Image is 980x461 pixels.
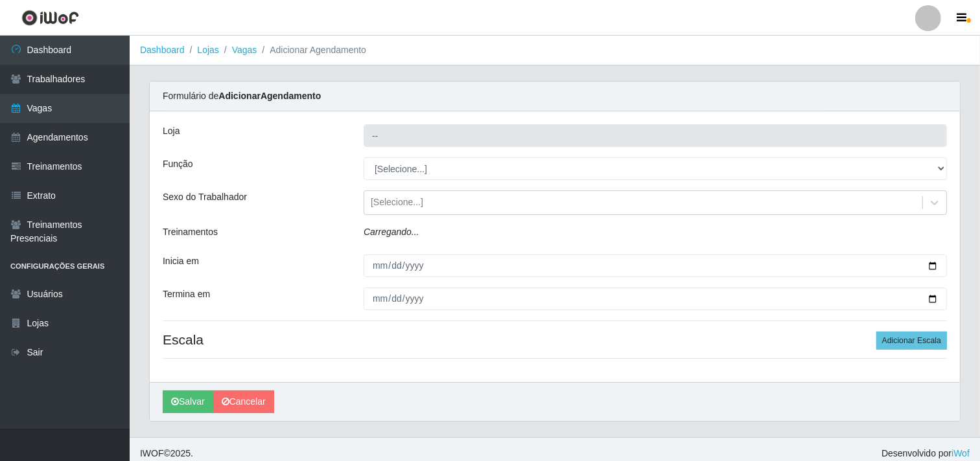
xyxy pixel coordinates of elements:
[364,227,419,237] i: Carregando...
[140,45,185,55] a: Dashboard
[876,332,947,350] button: Adicionar Escala
[364,287,947,310] input: 00/00/0000
[163,225,218,239] label: Treinamentos
[218,91,321,101] strong: Adicionar Agendamento
[140,447,193,460] span: © 2025 .
[130,36,980,65] nav: breadcrumb
[163,157,193,171] label: Função
[951,448,970,458] a: iWof
[140,448,164,458] span: IWOF
[213,390,274,413] a: Cancelar
[21,10,79,26] img: CoreUI Logo
[232,45,257,55] a: Vagas
[257,43,366,57] li: Adicionar Agendamento
[364,254,947,277] input: 00/00/0000
[881,447,970,460] span: Desenvolvido por
[197,45,218,55] a: Lojas
[163,254,199,268] label: Inicia em
[371,196,423,210] div: [Selecione...]
[163,332,947,348] h4: Escala
[163,190,247,204] label: Sexo do Trabalhador
[163,124,180,138] label: Loja
[163,287,210,301] label: Termina em
[163,390,213,413] button: Salvar
[150,82,960,111] div: Formulário de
